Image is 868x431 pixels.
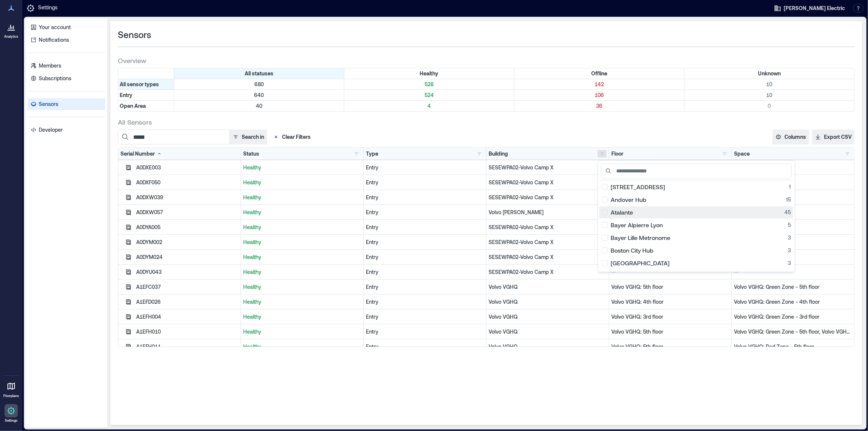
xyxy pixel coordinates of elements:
[28,21,105,33] a: Your account
[366,238,484,246] div: Entry
[489,298,607,306] p: Volvo VGHQ
[39,24,71,31] p: Your account
[346,81,513,88] p: 528
[366,328,484,335] div: Entry
[28,34,105,46] a: Notifications
[366,179,484,186] div: Entry
[176,81,342,88] p: 680
[514,68,684,79] div: Filter by Status: Offline
[684,68,854,79] div: Filter by Status: Unknown
[489,150,508,157] div: Building
[734,343,852,350] p: Volvo VGHQ: Red Zone - 5th floor
[118,90,174,100] div: Filter by Type: Entry
[136,328,238,335] div: A1EFH010
[611,313,729,321] p: Volvo VGHQ: 3rd floor
[28,124,105,136] a: Developer
[2,18,21,41] a: Analytics
[344,68,514,79] div: Filter by Status: Healthy
[39,62,61,69] p: Members
[489,283,607,291] p: Volvo VGHQ
[243,313,361,321] p: Healthy
[243,209,361,216] p: Healthy
[344,90,514,100] div: Filter by Type: Entry & Status: Healthy
[136,194,238,201] div: A0DXW039
[28,60,105,72] a: Members
[684,90,854,100] div: Filter by Type: Entry & Status: Unknown
[516,81,683,88] p: 142
[136,343,238,350] div: A1EFH011
[611,328,729,335] p: Volvo VGHQ: 5th floor
[136,268,238,276] div: A0DYU043
[243,298,361,306] p: Healthy
[489,164,607,171] p: SESEWPA02-Volvo Camp X
[734,313,852,321] p: Volvo VGHQ: Green Zone - 3rd floor
[136,283,238,291] div: A1EFC037
[39,126,63,134] p: Developer
[243,179,361,186] p: Healthy
[39,100,58,108] p: Sensors
[136,179,238,186] div: A0DXF050
[243,328,361,335] p: Healthy
[611,150,623,157] div: Floor
[118,29,151,41] span: Sensors
[2,402,20,425] a: Settings
[489,224,607,231] p: SESEWPA02-Volvo Camp X
[489,194,607,201] p: SESEWPA02-Volvo Camp X
[243,253,361,261] p: Healthy
[120,150,162,157] div: Serial Number
[1,377,21,400] a: Floorplans
[734,298,852,306] p: Volvo VGHQ: Green Zone - 4th floor
[734,328,852,335] p: Volvo VGHQ: Green Zone - 5th floor, Volvo VGHQ: Blue Zone - 5th floor
[243,164,361,171] p: Healthy
[39,75,71,82] p: Subscriptions
[684,101,854,111] div: Filter by Type: Open Area & Status: Unknown (0 sensors)
[611,343,729,350] p: Volvo VGHQ: 5th floor
[734,283,852,291] p: Volvo VGHQ: Green Zone - 5th floor
[489,238,607,246] p: SESEWPA02-Volvo Camp X
[176,91,342,99] p: 640
[514,90,684,100] div: Filter by Type: Entry & Status: Offline
[344,101,514,111] div: Filter by Type: Open Area & Status: Healthy
[5,418,18,423] p: Settings
[39,36,69,44] p: Notifications
[489,179,607,186] p: SESEWPA02-Volvo Camp X
[243,283,361,291] p: Healthy
[28,72,105,84] a: Subscriptions
[346,102,513,110] p: 4
[734,150,750,157] div: Space
[514,101,684,111] div: Filter by Type: Open Area & Status: Offline
[118,118,152,127] span: All Sensors
[366,224,484,231] div: Entry
[366,313,484,321] div: Entry
[118,101,174,111] div: Filter by Type: Open Area
[366,209,484,216] div: Entry
[812,129,855,144] button: Export CSV
[136,253,238,261] div: A0DYM024
[366,253,484,261] div: Entry
[136,224,238,231] div: A0DYA005
[243,343,361,350] p: Healthy
[136,209,238,216] div: A0DXW057
[243,268,361,276] p: Healthy
[366,164,484,171] div: Entry
[4,34,18,39] p: Analytics
[489,313,607,321] p: Volvo VGHQ
[489,343,607,350] p: Volvo VGHQ
[136,313,238,321] div: A1EFH004
[346,91,513,99] p: 524
[270,129,314,144] button: Clear Filters
[366,268,484,276] div: Entry
[118,56,146,65] span: Overview
[773,129,809,144] button: Columns
[136,298,238,306] div: A1EFD026
[229,129,267,144] button: Search in
[366,343,484,350] div: Entry
[176,102,342,110] p: 40
[366,150,378,157] div: Type
[136,164,238,171] div: A0DXE003
[243,150,259,157] div: Status
[772,2,847,14] button: [PERSON_NAME] Electric
[118,79,174,90] div: All sensor types
[3,394,19,398] p: Floorplans
[489,253,607,261] p: SESEWPA02-Volvo Camp X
